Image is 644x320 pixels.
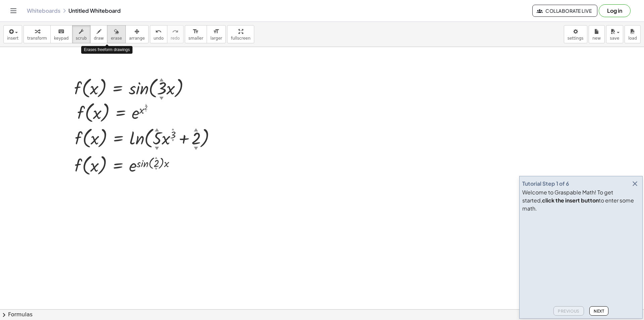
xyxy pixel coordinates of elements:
[189,36,203,41] span: smaller
[8,5,19,16] button: Toggle navigation
[589,25,605,43] button: new
[155,127,159,133] div: ▲
[610,36,619,41] span: save
[145,110,147,112] div: ▼
[625,25,641,43] button: load
[3,25,22,43] button: insert
[154,36,164,41] span: undo
[207,25,226,43] button: format_sizelarger
[107,25,125,43] button: erase
[155,167,158,171] div: ▼
[155,145,159,151] div: ▼
[542,197,599,204] b: click the insert button
[81,46,132,54] div: Erases freeform drawings
[538,8,592,14] span: Collaborate Live
[210,36,222,41] span: larger
[628,36,637,41] span: load
[58,28,64,36] i: keyboard
[171,36,180,41] span: redo
[159,95,164,101] div: ▼
[194,127,198,133] div: ▲
[27,36,47,41] span: transform
[94,36,104,41] span: draw
[27,7,60,14] a: Whiteboards
[194,145,198,151] div: ▼
[589,306,608,316] button: Next
[522,180,569,188] div: Tutorial Step 1 of 6
[227,25,254,43] button: fullscreen
[568,36,584,41] span: settings
[155,156,158,160] div: ▲
[125,25,149,43] button: arrange
[606,25,623,43] button: save
[76,36,87,41] span: scrub
[592,36,601,41] span: new
[167,25,183,43] button: redoredo
[72,25,91,43] button: scrub
[150,25,167,43] button: undoundo
[7,36,18,41] span: insert
[90,25,108,43] button: draw
[594,309,604,314] span: Next
[172,128,174,131] div: ▲
[54,36,69,41] span: keypad
[159,77,164,83] div: ▲
[145,103,147,105] div: ▲
[129,36,145,41] span: arrange
[155,28,162,36] i: undo
[213,28,219,36] i: format_size
[50,25,72,43] button: keyboardkeypad
[172,28,178,36] i: redo
[522,188,640,213] div: Welcome to Graspable Math! To get started, to enter some math.
[23,25,51,43] button: transform
[532,5,597,17] button: Collaborate Live
[185,25,207,43] button: format_sizesmaller
[193,28,199,36] i: format_size
[172,139,174,142] div: ▼
[599,4,631,17] button: Log in
[564,25,587,43] button: settings
[231,36,250,41] span: fullscreen
[111,36,122,41] span: erase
